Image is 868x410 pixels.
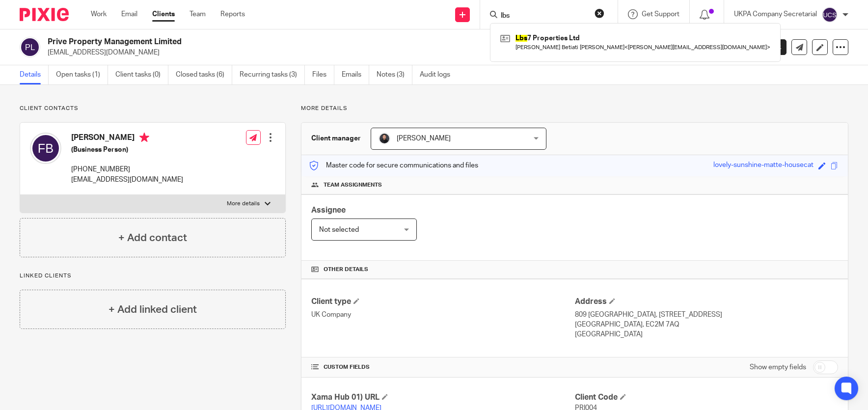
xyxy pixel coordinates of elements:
h4: Client Code [575,392,838,403]
p: Master code for secure communications and files [309,161,478,170]
p: [EMAIL_ADDRESS][DOMAIN_NAME] [71,175,183,185]
h4: [PERSON_NAME] [71,133,183,145]
span: Assignee [311,206,346,214]
p: Client contacts [20,105,286,112]
a: Client tasks (0) [115,65,168,84]
a: Closed tasks (6) [176,65,232,84]
p: More details [301,105,848,112]
a: Email [121,9,137,19]
p: [GEOGRAPHIC_DATA], EC2M 7AQ [575,320,838,329]
p: More details [227,200,260,208]
span: Get Support [642,11,679,18]
p: [GEOGRAPHIC_DATA] [575,329,838,339]
img: svg%3E [30,133,61,164]
input: Search [500,12,588,21]
p: 809 [GEOGRAPHIC_DATA], [STREET_ADDRESS] [575,310,838,320]
a: Work [91,9,107,19]
a: Clients [152,9,175,19]
p: [EMAIL_ADDRESS][DOMAIN_NAME] [48,48,715,57]
span: Team assignments [324,181,382,189]
p: Linked clients [20,272,286,280]
a: Files [312,65,334,84]
a: Emails [342,65,369,84]
p: UKPA Company Secretarial [734,9,817,19]
h3: Client manager [311,134,361,143]
h4: Address [575,297,838,307]
span: Other details [324,266,368,273]
img: Pixie [20,8,69,21]
i: Primary [139,133,149,142]
h4: Xama Hub 01) URL [311,392,574,403]
a: Audit logs [420,65,458,84]
span: Not selected [319,226,359,233]
a: Details [20,65,49,84]
a: Recurring tasks (3) [240,65,305,84]
span: [PERSON_NAME] [397,135,451,142]
h2: Prive Property Management Limited [48,37,581,47]
h4: + Add linked client [108,302,197,317]
a: Team [190,9,206,19]
p: [PHONE_NUMBER] [71,164,183,174]
a: Notes (3) [377,65,412,84]
button: Clear [595,8,604,18]
img: svg%3E [822,7,838,23]
h4: CUSTOM FIELDS [311,363,574,371]
h5: (Business Person) [71,145,183,155]
h4: Client type [311,297,574,307]
h4: + Add contact [118,230,187,246]
img: svg%3E [20,37,40,57]
label: Show empty fields [750,362,806,372]
div: lovely-sunshine-matte-housecat [713,160,814,171]
a: Open tasks (1) [56,65,108,84]
p: UK Company [311,310,574,320]
img: My%20Photo.jpg [379,133,390,144]
a: Reports [220,9,245,19]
